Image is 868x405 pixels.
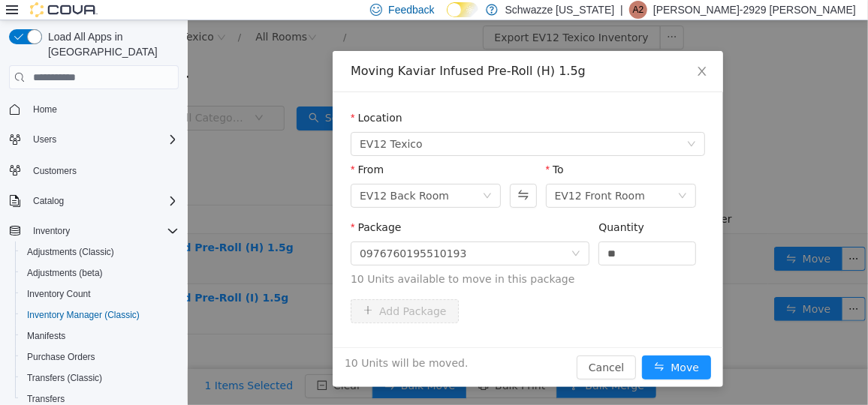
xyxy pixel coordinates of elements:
span: 10 Units available to move in this package [163,251,517,267]
button: icon: swapMove [454,335,523,359]
span: Load All Apps in [GEOGRAPHIC_DATA] [42,29,179,59]
div: Moving Kaviar Infused Pre-Roll (H) 1.5g [163,43,517,59]
a: Customers [27,162,83,180]
label: Quantity [411,201,457,213]
button: Inventory [27,222,76,240]
div: Adrian-2929 Telles [629,1,647,19]
span: Catalog [33,195,64,207]
button: Users [27,130,62,148]
button: icon: plusAdd Package [163,279,271,303]
a: Inventory Manager (Classic) [21,306,146,324]
span: Manifests [21,327,179,345]
button: Customers [3,159,185,181]
span: Customers [33,165,77,177]
button: Inventory [3,220,185,241]
span: Customers [27,160,179,179]
button: Adjustments (beta) [15,262,185,283]
span: Catalog [27,192,179,210]
span: EV12 Texico [172,112,235,135]
div: EV12 Back Room [172,164,261,187]
span: Inventory Count [21,285,179,303]
span: Users [27,130,179,148]
span: Transfers [27,393,65,405]
span: Users [33,133,56,145]
span: Inventory Manager (Classic) [27,309,140,321]
button: Swap [322,163,348,187]
button: Home [3,98,185,120]
span: Purchase Orders [21,348,179,366]
span: Transfers (Classic) [27,372,102,384]
label: Location [163,91,215,103]
span: Adjustments (beta) [21,264,179,282]
p: Schwazze [US_STATE] [505,1,615,19]
span: Inventory [27,222,179,240]
span: Home [33,103,57,115]
button: Manifests [15,325,185,346]
span: Dark Mode [447,17,448,18]
button: Close [493,31,535,73]
i: icon: down [384,229,393,239]
button: Catalog [3,190,185,211]
span: 10 Units will be moved. [157,335,280,351]
i: icon: down [295,171,304,181]
div: EV12 Front Room [367,164,457,187]
span: Transfers (Classic) [21,369,179,387]
a: Purchase Orders [21,348,101,366]
p: [PERSON_NAME]-2929 [PERSON_NAME] [653,1,856,19]
span: A2 [633,1,644,19]
input: Quantity [411,222,508,244]
span: Inventory Count [27,288,91,300]
div: 0976760195510193 [172,222,279,244]
i: icon: down [499,119,508,130]
label: Package [163,201,213,213]
i: icon: down [490,171,499,181]
span: Home [27,100,179,118]
span: Manifests [27,330,65,342]
a: Home [27,100,63,118]
button: Cancel [389,335,448,359]
span: Adjustments (beta) [27,267,103,279]
input: Dark Mode [447,2,478,18]
button: Catalog [27,192,70,210]
button: Transfers (Classic) [15,367,185,388]
label: From [163,143,196,155]
span: Adjustments (Classic) [27,246,114,258]
a: Transfers (Classic) [21,369,108,387]
span: Adjustments (Classic) [21,243,179,261]
label: To [358,143,376,155]
button: Adjustments (Classic) [15,241,185,262]
a: Adjustments (beta) [21,264,109,282]
button: Purchase Orders [15,346,185,367]
p: | [620,1,623,19]
a: Inventory Count [21,285,97,303]
a: Manifests [21,327,71,345]
button: Users [3,129,185,150]
span: Feedback [388,2,434,17]
span: Purchase Orders [27,351,95,363]
i: icon: close [508,45,520,57]
button: Inventory Count [15,283,185,304]
a: Adjustments (Classic) [21,243,120,261]
span: Inventory [33,225,70,237]
img: Cova [30,2,98,17]
span: Inventory Manager (Classic) [21,306,179,324]
button: Inventory Manager (Classic) [15,304,185,325]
